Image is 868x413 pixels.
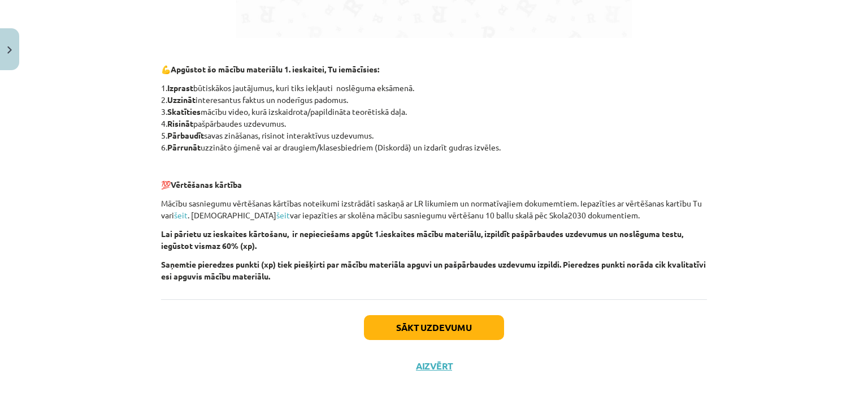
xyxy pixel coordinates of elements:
[167,142,201,152] strong: Pārrunāt
[161,259,706,281] strong: Saņemtie pieredzes punkti (xp) tiek piešķirti par mācību materiāla apguvi un pašpārbaudes uzdevum...
[167,94,196,105] strong: Uzzināt
[161,197,707,221] p: Mācību sasniegumu vērtēšanas kārtības noteikumi izstrādāti saskaņā ar LR likumiem un normatīvajie...
[161,82,707,153] p: 1. būtiskākos jautājumus, kuri tiks iekļauti noslēguma eksāmenā. 2. interesantus faktus un noderī...
[276,210,290,220] a: šeit
[161,63,707,75] p: 💪
[167,83,193,93] strong: Izprast
[161,229,683,251] strong: Lai pārietu uz ieskaites kārtošanu, ir nepieciešams apgūt 1.ieskaites mācību materiālu, izpildīt ...
[171,64,379,74] strong: Apgūstot šo mācību materiālu 1. ieskaitei, Tu iemācīsies:
[364,315,504,340] button: Sākt uzdevumu
[167,118,193,128] strong: Risināt
[171,179,242,190] strong: Vērtēšanas kārtība
[174,210,188,220] a: šeit
[161,179,707,191] p: 💯
[413,360,455,372] button: Aizvērt
[7,46,12,54] img: icon-close-lesson-0947bae3869378f0d4975bcd49f059093ad1ed9edebbc8119c70593378902aed.svg
[167,130,204,140] strong: Pārbaudīt
[167,106,201,117] strong: Skatīties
